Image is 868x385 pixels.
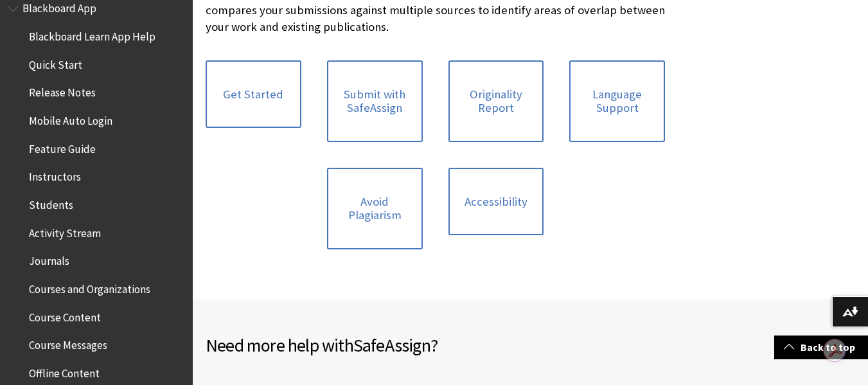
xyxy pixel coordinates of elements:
[353,334,430,357] span: SafeAssign
[29,194,73,211] span: Students
[29,222,101,240] span: Activity Stream
[774,336,868,359] a: Back to top
[569,60,665,142] a: Language Support
[29,166,81,184] span: Instructors
[29,26,155,43] span: Blackboard Learn App Help
[29,54,82,71] span: Quick Start
[29,138,96,156] span: Feature Guide
[206,60,301,129] a: Get Started
[327,168,423,249] a: Avoid Plagiarism
[29,363,100,380] span: Offline Content
[29,251,69,268] span: Journals
[327,60,423,142] a: Submit with SafeAssign
[29,335,107,352] span: Course Messages
[206,332,531,359] h2: Need more help with ?
[29,110,112,127] span: Mobile Auto Login
[29,307,101,324] span: Course Content
[29,278,150,296] span: Courses and Organizations
[448,60,544,142] a: Originality Report
[448,168,544,236] a: Accessibility
[29,82,96,100] span: Release Notes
